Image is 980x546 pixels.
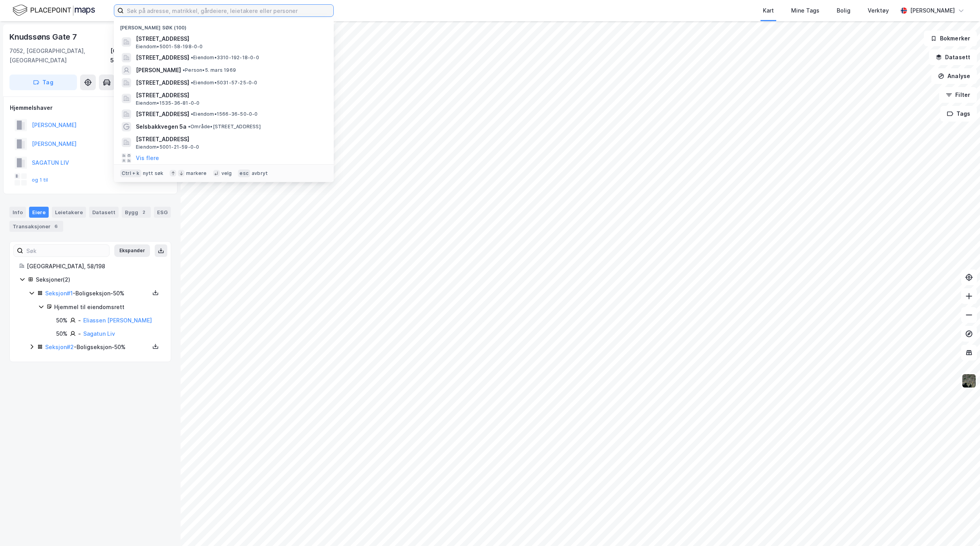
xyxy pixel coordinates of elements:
[140,208,148,216] div: 2
[910,6,955,15] div: [PERSON_NAME]
[941,508,980,546] div: Kontrollprogram for chat
[136,44,203,50] span: Eiendom • 5001-58-198-0-0
[36,275,161,284] div: Seksjoner ( 2 )
[29,207,49,218] div: Eiere
[941,508,980,546] iframe: Chat Widget
[27,262,161,271] div: [GEOGRAPHIC_DATA], 58/198
[191,55,259,61] span: Eiendom • 3310-192-18-0-0
[124,5,333,16] input: Søk på adresse, matrikkel, gårdeiere, leietakere eller personer
[89,207,119,218] div: Datasett
[136,135,324,144] span: [STREET_ADDRESS]
[186,170,207,177] div: markere
[924,31,977,46] button: Bokmerker
[868,6,889,15] div: Verktøy
[939,87,977,103] button: Filter
[136,66,181,75] span: [PERSON_NAME]
[83,317,152,324] a: Eliassen [PERSON_NAME]
[837,6,850,15] div: Bolig
[191,55,193,60] span: •
[136,144,199,150] span: Eiendom • 5001-21-59-0-0
[122,207,151,218] div: Bygg
[191,111,193,117] span: •
[136,34,324,44] span: [STREET_ADDRESS]
[110,46,171,65] div: [GEOGRAPHIC_DATA], 58/198
[136,122,186,131] span: Selsbakkvegen 5a
[191,80,258,86] span: Eiendom • 5031-57-25-0-0
[78,329,81,339] div: -
[9,75,77,90] button: Tag
[78,316,81,325] div: -
[221,170,232,177] div: velg
[136,153,159,163] button: Vis flere
[191,111,258,117] span: Eiendom • 1566-36-50-0-0
[9,207,26,218] div: Info
[120,169,141,177] div: Ctrl + k
[136,100,199,106] span: Eiendom • 1535-36-81-0-0
[962,373,976,388] img: 9k=
[52,207,86,218] div: Leietakere
[23,245,109,257] input: Søk
[136,91,324,100] span: [STREET_ADDRESS]
[931,68,977,84] button: Analyse
[238,169,250,177] div: esc
[183,67,236,73] span: Person • 5. mars 1969
[940,106,977,122] button: Tags
[9,31,79,43] div: Knudssøns Gate 7
[45,289,150,298] div: - Boligseksjon - 50%
[929,49,977,65] button: Datasett
[188,124,190,129] span: •
[45,290,73,297] a: Seksjon#1
[154,207,171,218] div: ESG
[114,244,150,257] button: Ekspander
[13,4,95,17] img: logo.f888ab2527a4732fd821a326f86c7f29.svg
[54,302,161,312] div: Hjemmel til eiendomsrett
[136,109,189,119] span: [STREET_ADDRESS]
[183,67,185,73] span: •
[56,329,68,339] div: 50%
[143,170,164,177] div: nytt søk
[83,330,115,337] a: Sagatun Liv
[252,170,268,177] div: avbryt
[791,6,819,15] div: Mine Tags
[45,344,74,350] a: Seksjon#2
[52,222,60,230] div: 6
[45,342,150,352] div: - Boligseksjon - 50%
[9,46,110,65] div: 7052, [GEOGRAPHIC_DATA], [GEOGRAPHIC_DATA]
[763,6,774,15] div: Kart
[56,316,68,325] div: 50%
[188,124,261,130] span: Område • [STREET_ADDRESS]
[9,221,63,232] div: Transaksjoner
[136,53,189,62] span: [STREET_ADDRESS]
[136,78,189,87] span: [STREET_ADDRESS]
[191,80,193,86] span: •
[114,18,334,33] div: [PERSON_NAME] søk (100)
[10,103,171,113] div: Hjemmelshaver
